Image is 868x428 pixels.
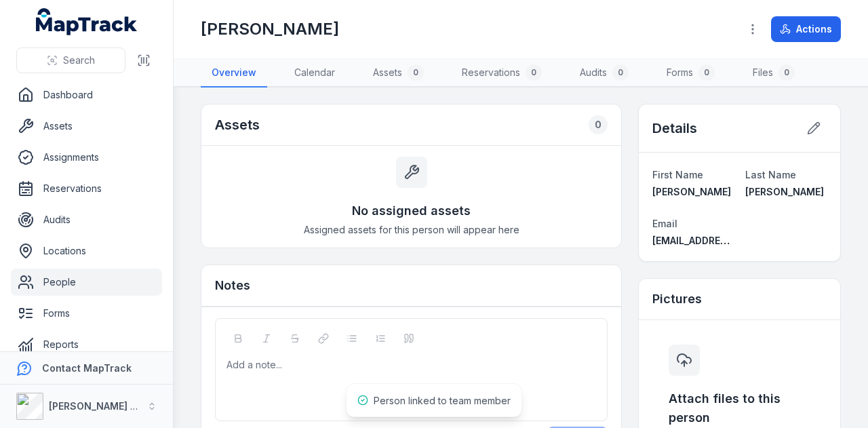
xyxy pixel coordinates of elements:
[374,395,511,406] span: Person linked to team member
[11,175,162,202] a: Reservations
[36,8,138,35] a: MapTrack
[742,59,806,87] a: Files0
[201,18,339,40] h1: [PERSON_NAME]
[652,186,731,197] span: [PERSON_NAME]
[304,223,519,237] span: Assigned assets for this person will appear here
[652,169,703,180] span: First Name
[16,47,125,73] button: Search
[11,237,162,265] a: Locations
[451,59,553,87] a: Reservations0
[11,113,162,140] a: Assets
[569,59,639,87] a: Audits0
[215,115,260,134] h2: Assets
[362,59,435,87] a: Assets0
[42,362,132,374] strong: Contact MapTrack
[526,64,542,81] div: 0
[669,389,810,427] h3: Attach files to this person
[11,206,162,233] a: Audits
[745,169,796,180] span: Last Name
[11,81,162,109] a: Dashboard
[408,64,424,81] div: 0
[49,400,160,412] strong: [PERSON_NAME] Group
[11,331,162,358] a: Reports
[612,64,629,81] div: 0
[201,59,267,87] a: Overview
[652,119,697,138] h2: Details
[778,64,795,81] div: 0
[745,186,824,197] span: [PERSON_NAME]
[215,276,250,295] h3: Notes
[652,235,816,246] span: [EMAIL_ADDRESS][DOMAIN_NAME]
[771,16,841,42] button: Actions
[698,64,715,81] div: 0
[656,59,726,87] a: Forms0
[11,300,162,327] a: Forms
[352,201,471,220] h3: No assigned assets
[652,290,702,309] h3: Pictures
[11,144,162,171] a: Assignments
[652,218,677,229] span: Email
[63,54,95,67] span: Search
[589,115,608,134] div: 0
[283,59,346,87] a: Calendar
[11,269,162,296] a: People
